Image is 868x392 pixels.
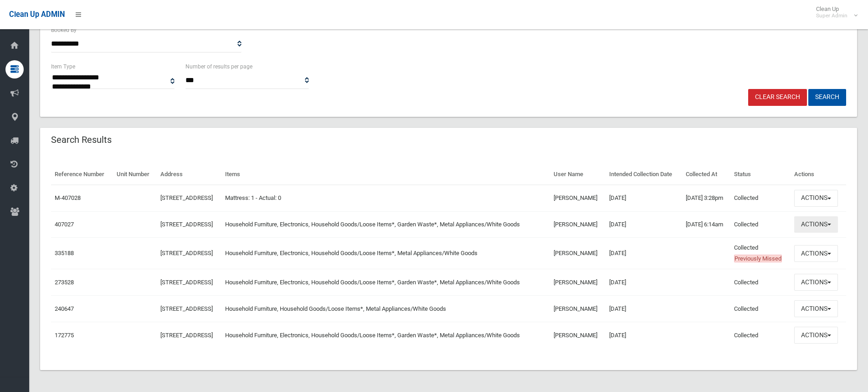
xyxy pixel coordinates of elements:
td: [PERSON_NAME] [550,238,606,269]
a: [STREET_ADDRESS] [160,194,213,201]
td: [PERSON_NAME] [550,296,606,322]
td: [PERSON_NAME] [550,269,606,296]
td: Household Furniture, Electronics, Household Goods/Loose Items*, Metal Appliances/White Goods [221,238,550,269]
td: [DATE] [606,238,682,269]
a: 273528 [55,279,74,286]
td: Mattress: 1 - Actual: 0 [221,185,550,211]
td: Collected [730,296,791,322]
th: Items [221,164,550,185]
a: M-407028 [55,194,81,201]
td: [DATE] [606,185,682,211]
button: Actions [794,327,838,344]
a: 172775 [55,332,74,339]
td: [DATE] 3:28pm [682,185,731,211]
td: [DATE] [606,322,682,348]
td: [PERSON_NAME] [550,185,606,211]
label: Booked By [51,25,77,35]
td: [DATE] 6:14am [682,211,731,238]
button: Actions [794,190,838,207]
td: [DATE] [606,269,682,296]
a: 240647 [55,305,74,312]
th: Unit Number [113,164,157,185]
button: Search [808,89,846,106]
td: [DATE] [606,211,682,238]
td: Household Furniture, Electronics, Household Goods/Loose Items*, Garden Waste*, Metal Appliances/W... [221,322,550,348]
a: [STREET_ADDRESS] [160,332,213,339]
span: Clean Up [812,5,857,19]
th: Address [157,164,222,185]
td: Collected [730,185,791,211]
header: Search Results [40,131,123,149]
th: User Name [550,164,606,185]
a: 335188 [55,250,74,256]
td: Collected [730,238,791,269]
a: [STREET_ADDRESS] [160,221,213,228]
th: Reference Number [51,164,113,185]
td: [PERSON_NAME] [550,322,606,348]
td: Household Furniture, Electronics, Household Goods/Loose Items*, Garden Waste*, Metal Appliances/W... [221,211,550,238]
span: Previously Missed [734,255,782,262]
button: Actions [794,300,838,317]
button: Actions [794,274,838,291]
td: Collected [730,269,791,296]
th: Status [730,164,791,185]
td: [DATE] [606,296,682,322]
a: 407027 [55,221,74,228]
a: [STREET_ADDRESS] [160,250,213,256]
td: Household Furniture, Electronics, Household Goods/Loose Items*, Garden Waste*, Metal Appliances/W... [221,269,550,296]
small: Super Admin [816,12,847,19]
button: Actions [794,245,838,262]
th: Collected At [682,164,731,185]
label: Item Type [51,62,75,72]
button: Actions [794,216,838,233]
a: [STREET_ADDRESS] [160,279,213,286]
th: Intended Collection Date [606,164,682,185]
label: Number of results per page [185,62,252,72]
td: Collected [730,322,791,348]
td: [PERSON_NAME] [550,211,606,238]
a: Clear Search [748,89,807,106]
td: Household Furniture, Household Goods/Loose Items*, Metal Appliances/White Goods [221,296,550,322]
td: Collected [730,211,791,238]
th: Actions [791,164,846,185]
span: Clean Up ADMIN [9,10,65,19]
a: [STREET_ADDRESS] [160,305,213,312]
